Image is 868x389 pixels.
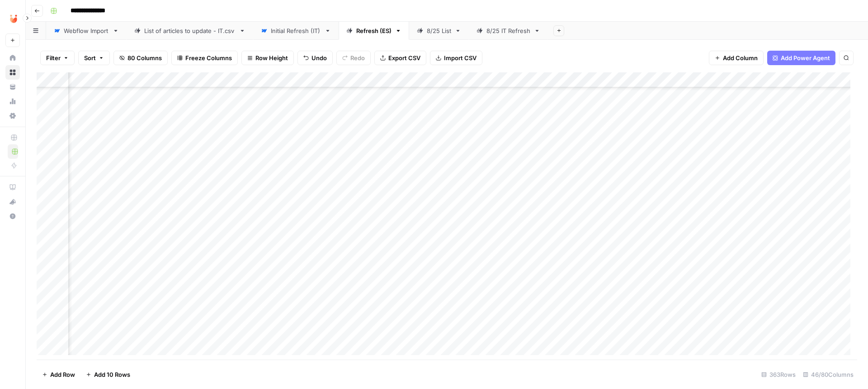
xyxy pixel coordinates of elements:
button: Help + Support [5,209,20,223]
div: Webflow Import [64,26,109,35]
div: 46/80 Columns [799,367,857,382]
a: 8/25 IT Refresh [469,22,548,40]
button: Undo [297,51,333,65]
button: Export CSV [374,51,426,65]
div: List of articles to update - IT.csv [144,26,236,35]
span: Add 10 Rows [94,370,130,379]
span: Freeze Columns [185,53,232,62]
a: 8/25 List [409,22,469,40]
img: Unobravo Logo [5,10,22,27]
button: Workspace: Unobravo [5,7,20,30]
button: Sort [78,51,110,65]
div: 8/25 List [427,26,451,35]
button: Add Power Agent [767,51,835,65]
button: 80 Columns [113,51,168,65]
a: Your Data [5,80,20,94]
button: Add Row [37,367,80,382]
a: Initial Refresh (IT) [253,22,339,40]
button: Filter [40,51,75,65]
span: Import CSV [444,53,476,62]
a: AirOps Academy [5,180,20,194]
span: Add Power Agent [781,53,830,62]
a: Browse [5,65,20,80]
span: Export CSV [388,53,420,62]
div: Refresh (ES) [356,26,392,35]
button: What's new? [5,194,20,209]
button: Row Height [241,51,294,65]
button: Add Column [709,51,764,65]
span: Add Row [50,370,75,379]
span: Row Height [255,53,288,62]
span: Add Column [723,53,758,62]
a: Refresh (ES) [339,22,409,40]
div: 8/25 IT Refresh [486,26,530,35]
button: Freeze Columns [171,51,238,65]
div: Initial Refresh (IT) [271,26,321,35]
a: Webflow Import [46,22,127,40]
span: 80 Columns [127,53,162,62]
a: Settings [5,109,20,123]
button: Add 10 Rows [80,367,136,382]
a: List of articles to update - IT.csv [127,22,253,40]
a: Usage [5,94,20,109]
span: Undo [311,53,327,62]
div: 363 Rows [758,367,799,382]
button: Redo [336,51,371,65]
span: Filter [46,53,61,62]
div: What's new? [6,195,19,209]
button: Import CSV [430,51,482,65]
a: Home [5,51,20,65]
span: Sort [84,53,96,62]
span: Redo [350,53,365,62]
